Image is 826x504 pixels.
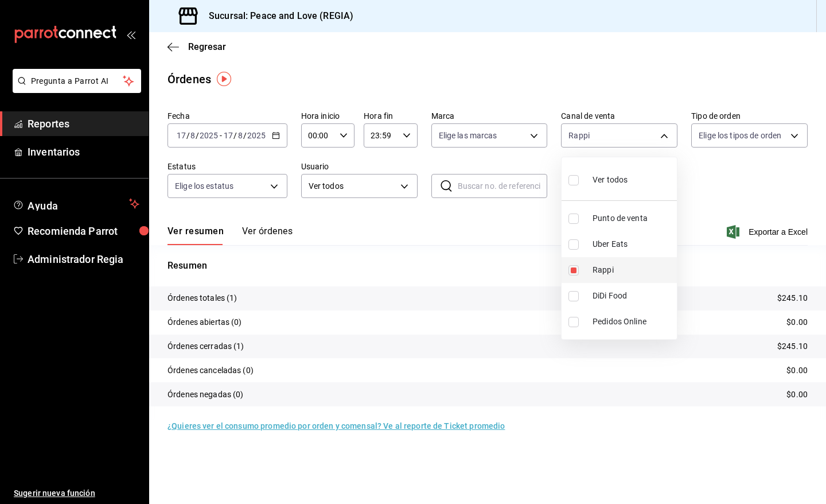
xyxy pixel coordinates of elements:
[593,174,628,186] span: Ver todos
[593,264,672,276] span: Rappi
[593,238,672,250] span: Uber Eats
[593,290,672,302] span: DiDi Food
[217,72,231,86] img: Tooltip marker
[593,212,672,224] span: Punto de venta
[593,316,672,328] span: Pedidos Online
